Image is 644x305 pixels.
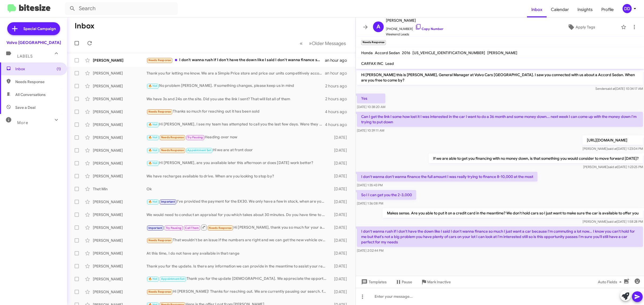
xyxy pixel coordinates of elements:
[544,22,618,32] button: Apply Tags
[147,134,329,140] div: Heading over now
[148,290,171,293] span: Needs Response
[15,105,35,110] span: Save a Deal
[386,17,443,24] span: [PERSON_NAME]
[329,135,351,140] div: [DATE]
[329,251,351,256] div: [DATE]
[148,58,171,62] span: Needs Response
[325,83,351,89] div: 2 hours ago
[161,200,175,203] span: Important
[148,161,158,165] span: 🔥 Hot
[329,276,351,282] div: [DATE]
[357,248,383,252] span: [DATE] 2:02:44 PM
[161,148,184,152] span: Needs Response
[6,40,61,45] div: Volvo [GEOGRAPHIC_DATA]
[148,239,171,242] span: Needs Response
[325,122,351,127] div: 4 hours ago
[93,70,147,76] div: [PERSON_NAME]
[148,226,162,230] span: Important
[583,135,643,145] p: [URL][DOMAIN_NAME]
[583,220,643,224] span: [PERSON_NAME] [DATE] 1:58:28 PM
[325,58,351,63] div: an hour ago
[329,212,351,217] div: [DATE]
[148,110,171,113] span: Needs Response
[147,251,329,256] div: At this time, I do not have any available in that range
[93,135,147,140] div: [PERSON_NAME]
[329,225,351,230] div: [DATE]
[415,27,443,31] a: Copy Number
[147,83,325,89] div: No problem [PERSON_NAME]. If something changes, please keep us in mind
[595,87,643,91] span: Sender [DATE] 10:34:17 AM
[618,4,638,13] button: DD
[147,289,329,295] div: Hi [PERSON_NAME]! Thanks for reaching out. We are currently pausing our search. for a new car. I ...
[93,212,147,217] div: [PERSON_NAME]
[93,263,147,269] div: [PERSON_NAME]
[147,224,329,231] div: Hi [PERSON_NAME], thank you so much for your assistance! However, we have bought a Volvo elsewher...
[312,40,346,46] span: Older Messages
[147,109,325,115] div: Thanks so much for reaching out it has been sold
[412,50,485,55] span: [US_VEHICLE_IDENTIFICATION_NUMBER]
[583,165,643,169] span: [PERSON_NAME] [DATE] 1:23:25 PM
[329,173,351,179] div: [DATE]
[597,2,618,17] a: Profile
[416,277,455,287] button: Mark Inactive
[325,70,351,76] div: an hour ago
[329,148,351,153] div: [DATE]
[576,22,595,32] span: Apply Tags
[594,277,628,287] button: Auto Fields
[148,123,158,126] span: 🔥 Hot
[93,225,147,230] div: [PERSON_NAME]
[93,109,147,114] div: [PERSON_NAME]
[606,87,615,91] span: said at
[147,186,329,192] div: Ok
[300,40,303,47] span: «
[360,277,387,287] span: Templates
[357,172,537,181] p: I don't wanna don't wanna finance the full amount I was really trying to finance 8-10,000 at the ...
[325,109,351,114] div: 4 hours ago
[357,183,383,187] span: [DATE] 1:35:43 PM
[547,2,573,17] span: Calendar
[487,50,517,55] span: [PERSON_NAME]
[185,226,199,230] span: Call Them
[357,201,383,205] span: [DATE] 1:36:08 PM
[93,148,147,153] div: [PERSON_NAME]
[148,148,158,152] span: 🔥 Hot
[148,277,158,281] span: 🔥 Hot
[375,50,400,55] span: Accord Sedan
[357,112,643,127] p: Can I get the link I some how lost it I was interested in the car I want to do a 36 month and som...
[93,199,147,204] div: [PERSON_NAME]
[15,92,46,97] span: All Conversations
[623,4,632,13] div: DD
[7,22,60,35] a: Special Campaign
[402,277,412,287] span: Pause
[573,2,597,17] a: Insights
[357,94,385,103] p: Yes
[15,66,61,72] span: Inbox
[161,136,184,139] span: Needs Response
[402,50,410,55] span: 2016
[161,277,185,281] span: Appointment Set
[147,263,329,269] div: Thank you for the update. Is there any information we can provide in the meantime to assist your ...
[187,148,211,152] span: Appointment Set
[166,226,181,230] span: Try Pausing
[297,38,349,49] nav: Page navigation example
[608,165,617,169] span: said at
[147,147,329,153] div: Hi we are at front door
[329,263,351,269] div: [DATE]
[357,190,416,200] p: So I I can get you the 2-3,000
[148,84,158,88] span: 🔥 Hot
[93,289,147,295] div: [PERSON_NAME]
[17,120,28,125] span: More
[148,200,158,203] span: 🔥 Hot
[385,61,394,66] span: Lead
[147,237,329,243] div: That wouldn't be an issue if the numbers are right and we can get the new vehicle over to me quickly
[527,2,547,17] a: Inbox
[93,161,147,166] div: [PERSON_NAME]
[598,277,624,287] span: Auto Fields
[93,96,147,102] div: [PERSON_NAME]
[93,122,147,127] div: [PERSON_NAME]
[357,128,384,132] span: [DATE] 10:39:11 AM
[93,173,147,179] div: [PERSON_NAME]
